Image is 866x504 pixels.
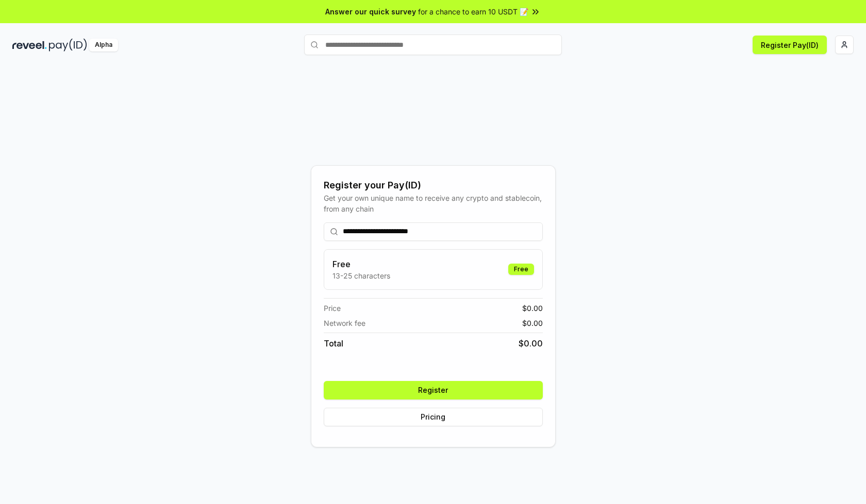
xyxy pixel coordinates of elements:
img: reveel_dark [12,39,47,51]
div: Get your own unique name to receive any crypto and stablecoin, from any chain [324,193,543,214]
span: Answer our quick survey [325,6,416,17]
span: for a chance to earn 10 USDT 📝 [418,6,528,17]
span: $ 0.00 [522,318,543,328]
button: Register Pay(ID) [753,36,827,54]
span: Price [324,303,341,314]
button: Pricing [324,408,543,426]
button: Register [324,381,543,399]
p: 13-25 characters [332,270,390,281]
span: $ 0.00 [522,303,543,314]
span: Total [324,337,343,350]
img: pay_id [49,39,87,51]
span: Network fee [324,318,365,328]
div: Register your Pay(ID) [324,178,543,193]
span: $ 0.00 [519,337,543,350]
h3: Free [332,258,390,270]
div: Alpha [89,39,118,51]
div: Free [508,264,534,275]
